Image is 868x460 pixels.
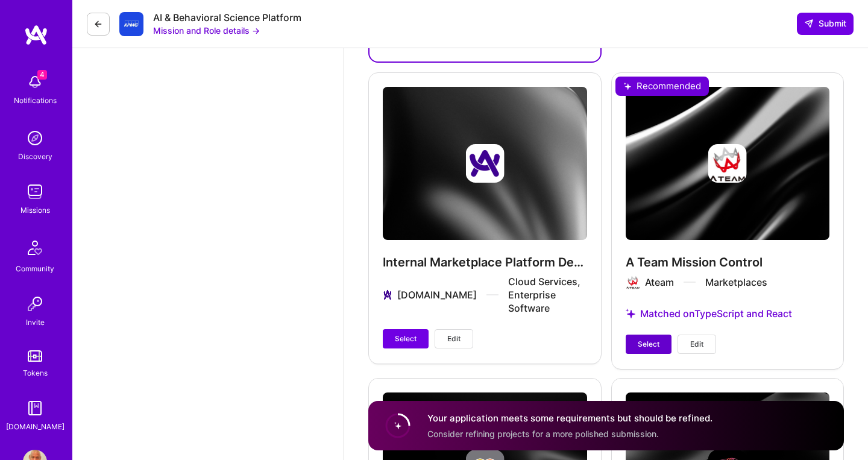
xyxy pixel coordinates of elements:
[804,19,814,28] i: icon SendLight
[427,428,659,438] span: Consider refining projects for a more polished submission.
[804,17,846,30] span: Submit
[28,350,42,362] img: tokens
[24,24,48,46] img: logo
[20,204,50,216] div: Missions
[395,333,417,344] span: Select
[20,233,49,262] img: Community
[23,367,48,379] div: Tokens
[638,339,659,350] span: Select
[23,396,47,420] img: guide book
[23,126,47,150] img: discovery
[14,94,57,107] div: Notifications
[18,150,52,163] div: Discovery
[153,11,301,24] div: AI & Behavioral Science Platform
[23,292,47,316] img: Invite
[447,333,461,344] span: Edit
[93,19,103,29] i: icon LeftArrowDark
[23,180,47,204] img: teamwork
[6,420,64,433] div: [DOMAIN_NAME]
[690,339,703,350] span: Edit
[797,13,854,34] div: null
[153,24,260,37] button: Mission and Role details →
[23,70,47,94] img: bell
[427,412,712,424] h4: Your application meets some requirements but should be refined.
[37,70,47,80] span: 4
[16,262,54,275] div: Community
[119,12,143,36] img: Company Logo
[26,316,45,329] div: Invite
